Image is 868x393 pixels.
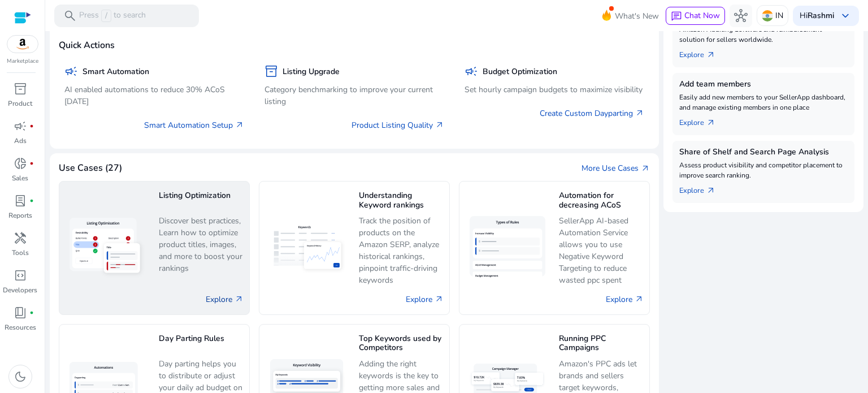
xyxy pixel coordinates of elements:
p: Category benchmarking to improve your current listing [264,84,444,107]
span: arrow_outward [435,295,444,304]
a: Explore [406,293,444,305]
h5: Top Keywords used by Competitors [359,334,444,354]
p: Resources [5,322,36,332]
span: campaign [64,64,78,78]
h5: Automation for decreasing ACoS [559,191,644,211]
h5: Listing Upgrade [283,67,340,77]
h5: Share of Shelf and Search Page Analysis [679,148,848,157]
p: Amazon Auditing Software and reimbursement solution for sellers worldwide. [679,24,848,45]
a: Explore [606,293,644,305]
h5: Day Parting Rules [159,334,244,354]
h5: Budget Optimization [483,67,557,77]
a: Smart Automation Setup [144,119,244,131]
a: Product Listing Quality [351,119,444,131]
h5: Add team members [679,80,848,89]
span: keyboard_arrow_down [839,9,852,23]
a: Explorearrow_outward [679,113,724,128]
span: handyman [14,231,27,245]
p: Product [8,98,32,109]
h5: Running PPC Campaigns [559,334,644,354]
span: book_4 [14,306,27,319]
p: Reports [8,210,32,221]
span: Chat Now [684,10,720,21]
img: amazon.svg [7,36,38,53]
b: Rashmi [808,10,834,21]
span: arrow_outward [635,109,644,118]
span: What's New [615,6,659,26]
span: campaign [14,119,27,133]
h5: Understanding Keyword rankings [359,191,444,211]
span: lab_profile [14,194,27,208]
span: code_blocks [14,269,27,282]
p: Track the position of products on the Amazon SERP, analyze historical rankings, pinpoint traffic-... [359,215,444,286]
h4: Quick Actions [59,40,115,51]
h4: Use Cases (27) [59,163,122,174]
h5: Listing Optimization [159,191,244,211]
p: Hi [800,12,834,20]
a: Explorearrow_outward [679,180,724,196]
img: Understanding Keyword rankings [265,218,350,278]
span: arrow_outward [435,120,444,129]
span: fiber_manual_record [29,161,34,166]
p: Assess product visibility and competitor placement to improve search ranking. [679,160,848,180]
span: arrow_outward [706,50,715,59]
a: More Use Casesarrow_outward [581,162,650,174]
p: Ads [14,136,27,146]
span: inventory_2 [14,82,27,96]
p: Easily add new members to your SellerApp dashboard, and manage existing members in one place [679,92,848,113]
span: / [101,10,111,22]
h5: Smart Automation [83,67,149,77]
span: arrow_outward [706,186,715,195]
span: dark_mode [14,370,27,383]
button: chatChat Now [666,7,725,25]
p: SellerApp AI-based Automation Service allows you to use Negative Keyword Targeting to reduce wast... [559,215,644,286]
a: Explore [206,293,244,305]
span: search [63,9,77,23]
p: Tools [12,248,29,258]
p: Developers [3,285,37,295]
p: Sales [12,173,28,183]
a: Create Custom Dayparting [540,107,644,119]
span: donut_small [14,157,27,170]
img: Listing Optimization [65,213,150,283]
span: fiber_manual_record [29,198,34,203]
span: arrow_outward [235,295,244,304]
span: chat [671,11,682,22]
span: arrow_outward [235,120,244,129]
span: fiber_manual_record [29,124,34,128]
span: arrow_outward [641,164,650,173]
span: arrow_outward [706,118,715,127]
span: campaign [465,64,478,78]
span: hub [734,9,748,23]
span: inventory_2 [264,64,278,78]
p: IN [775,6,783,25]
p: AI enabled automations to reduce 30% ACoS [DATE] [64,84,244,107]
p: Press to search [79,10,146,22]
img: Automation for decreasing ACoS [465,211,550,284]
span: fiber_manual_record [29,310,34,315]
p: Discover best practices, Learn how to optimize product titles, images, and more to boost your ran... [159,215,244,274]
p: Set hourly campaign budgets to maximize visibility [465,84,644,96]
button: hub [730,5,752,27]
p: Marketplace [7,57,38,66]
img: in.svg [762,10,773,21]
a: Explorearrow_outward [679,45,724,61]
span: arrow_outward [635,295,644,304]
